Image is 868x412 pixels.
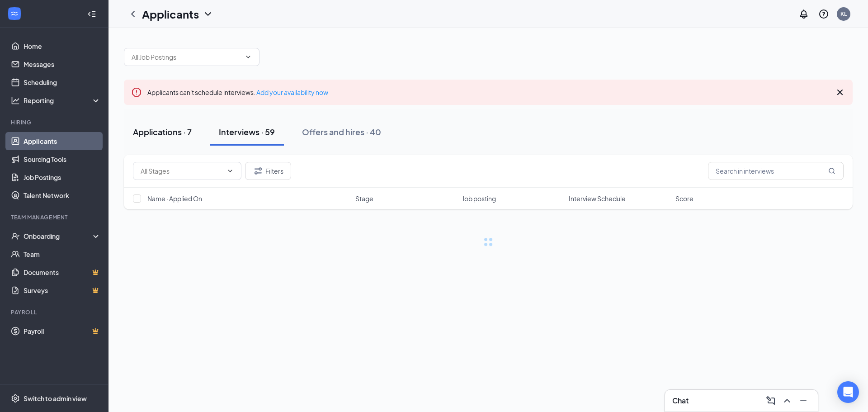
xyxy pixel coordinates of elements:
a: Job Postings [24,168,101,186]
a: DocumentsCrown [24,263,101,281]
h3: Chat [672,396,689,406]
span: Score [675,194,693,203]
svg: ChevronDown [226,167,234,175]
span: Job posting [462,194,496,203]
input: Search in interviews [708,162,844,180]
a: Team [24,245,101,263]
a: Scheduling [24,73,101,91]
div: Hiring [11,118,99,126]
a: Messages [24,55,101,73]
svg: ChevronDown [245,53,252,61]
a: PayrollCrown [24,322,101,340]
a: Sourcing Tools [24,150,101,168]
h1: Applicants [142,6,199,22]
a: Applicants [24,132,101,150]
div: KL [840,10,847,18]
button: ComposeMessage [764,393,778,408]
svg: Notifications [798,9,809,19]
div: Applications · 7 [133,126,192,137]
svg: Collapse [87,9,96,19]
button: Filter Filters [245,162,291,180]
svg: ChevronLeft [127,9,138,19]
svg: ChevronUp [782,395,793,406]
svg: Analysis [11,96,20,105]
svg: WorkstreamLogo [10,9,19,18]
a: Talent Network [24,186,101,204]
div: Onboarding [24,232,93,241]
div: Interviews · 59 [219,126,275,137]
svg: QuestionInfo [818,9,829,19]
div: Team Management [11,213,99,221]
svg: Settings [11,394,20,403]
span: Name · Applied On [147,194,202,203]
a: SurveysCrown [24,281,101,299]
span: Applicants can't schedule interviews. [147,88,328,96]
svg: ChevronDown [203,9,213,19]
button: Minimize [796,393,811,408]
svg: Error [131,87,142,98]
svg: MagnifyingGlass [828,167,835,175]
span: Interview Schedule [569,194,626,203]
span: Stage [355,194,373,203]
svg: UserCheck [11,232,20,241]
svg: ComposeMessage [765,395,776,406]
div: Open Intercom Messenger [837,381,859,403]
div: Payroll [11,308,99,316]
svg: Cross [835,87,845,98]
a: Add your availability now [256,88,328,96]
svg: Filter [253,166,264,176]
div: Reporting [24,96,101,105]
button: ChevronUp [780,393,794,408]
input: All Job Postings [132,52,241,62]
svg: Minimize [798,395,809,406]
a: Home [24,37,101,55]
div: Switch to admin view [24,394,87,403]
div: Offers and hires · 40 [302,126,381,137]
input: All Stages [141,166,223,176]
